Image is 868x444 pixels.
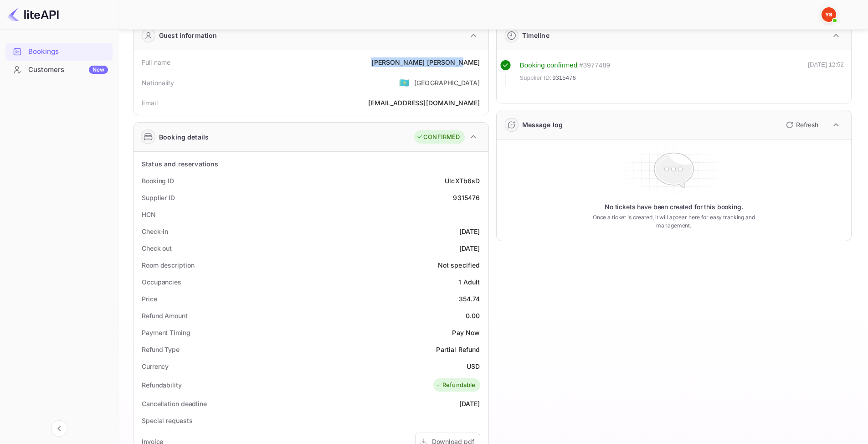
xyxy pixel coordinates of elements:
[159,132,209,142] div: Booking details
[159,31,217,40] div: Guest information
[414,78,480,88] div: [GEOGRAPHIC_DATA]
[579,60,610,71] div: # 3977489
[5,43,113,60] a: Bookings
[142,227,168,236] div: Check-in
[142,260,194,270] div: Room description
[416,133,460,142] div: CONFIRMED
[399,74,410,91] span: United States
[822,7,836,22] img: Yandex Support
[7,7,59,22] img: LiteAPI logo
[445,176,480,186] div: UlcXTb6sD
[368,98,480,108] div: [EMAIL_ADDRESS][DOMAIN_NAME]
[142,243,172,253] div: Check out
[28,65,108,75] div: Customers
[142,361,169,371] div: Currency
[467,361,480,371] div: USD
[605,202,743,212] p: No tickets have been created for this booking.
[438,260,480,270] div: Not specified
[453,193,480,202] div: 9315476
[459,243,480,253] div: [DATE]
[142,380,182,390] div: Refundability
[452,328,480,337] div: Pay Now
[466,311,480,320] div: 0.00
[459,294,480,304] div: 354.74
[578,213,769,230] p: Once a ticket is created, it will appear here for easy tracking and management.
[371,57,480,67] div: [PERSON_NAME] [PERSON_NAME]
[142,294,157,304] div: Price
[142,277,181,287] div: Occupancies
[142,98,158,108] div: Email
[142,210,156,219] div: HCN
[552,73,576,83] span: 9315476
[436,345,480,354] div: Partial Refund
[142,399,207,408] div: Cancellation deadline
[796,120,818,129] p: Refresh
[458,277,480,287] div: 1 Adult
[5,61,113,79] div: CustomersNew
[808,60,844,87] div: [DATE] 12:52
[459,227,480,236] div: [DATE]
[28,46,108,57] div: Bookings
[436,381,476,390] div: Refundable
[520,73,552,83] span: Supplier ID:
[142,176,174,186] div: Booking ID
[5,43,113,61] div: Bookings
[520,60,578,71] div: Booking confirmed
[781,118,822,132] button: Refresh
[89,66,108,74] div: New
[459,399,480,408] div: [DATE]
[522,31,550,40] div: Timeline
[142,78,175,88] div: Nationality
[142,159,218,169] div: Status and reservations
[142,193,175,202] div: Supplier ID
[142,345,180,354] div: Refund Type
[142,416,192,425] div: Special requests
[142,328,190,337] div: Payment Timing
[522,120,563,129] div: Message log
[142,311,188,320] div: Refund Amount
[51,420,67,437] button: Collapse navigation
[5,61,113,78] a: CustomersNew
[142,57,170,67] div: Full name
